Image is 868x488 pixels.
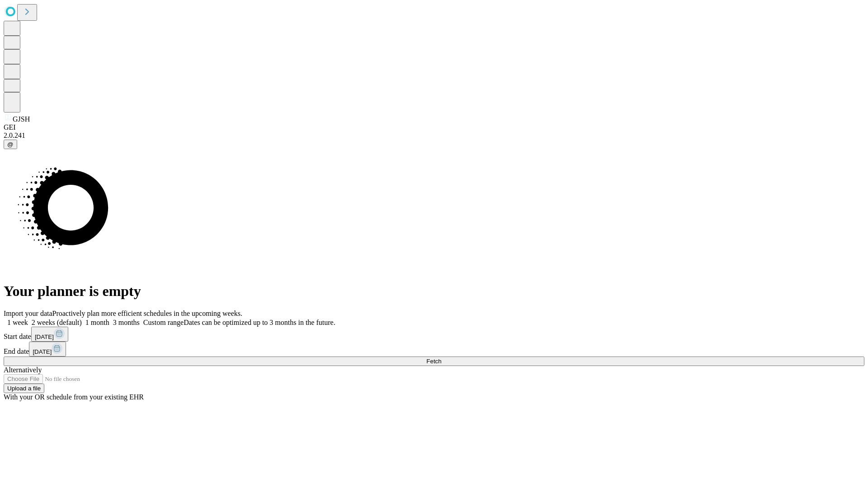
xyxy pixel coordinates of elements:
span: Fetch [426,358,441,365]
button: [DATE] [31,327,68,342]
div: GEI [4,123,864,131]
button: @ [4,140,17,149]
button: [DATE] [29,342,66,357]
span: Custom range [143,319,184,326]
span: 3 months [113,319,140,326]
span: 1 week [7,319,28,326]
span: 1 month [85,319,109,326]
span: GJSH [13,115,30,123]
div: Start date [4,327,864,342]
button: Fetch [4,357,864,366]
span: @ [7,141,14,148]
span: [DATE] [35,333,54,340]
span: Proactively plan more efficient schedules in the upcoming weeks. [52,310,242,317]
span: Alternatively [4,366,42,374]
span: With your OR schedule from your existing EHR [4,393,144,401]
span: 2 weeks (default) [32,319,82,326]
div: End date [4,342,864,357]
div: 2.0.241 [4,131,864,140]
span: [DATE] [33,348,52,355]
button: Upload a file [4,384,44,393]
span: Import your data [4,310,52,317]
h1: Your planner is empty [4,283,864,300]
span: Dates can be optimized up to 3 months in the future. [184,319,335,326]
